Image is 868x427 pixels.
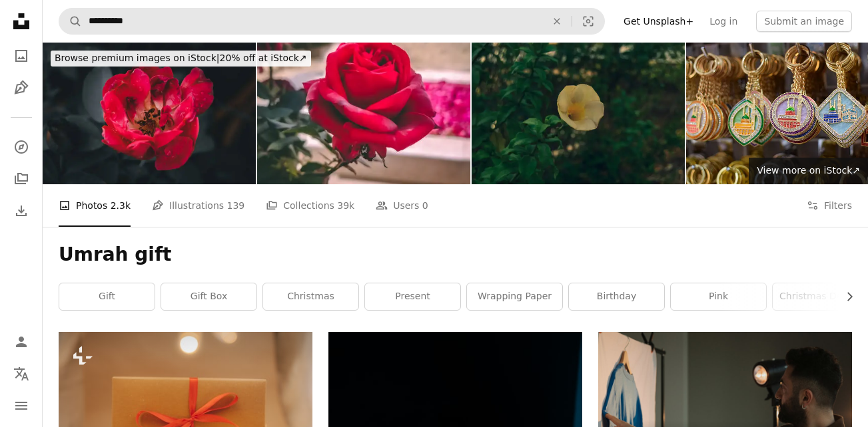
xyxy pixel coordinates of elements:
[227,198,245,213] span: 139
[837,283,852,310] button: scroll list to the right
[43,43,319,74] a: Browse premium images on iStock|20% off at iStock↗
[8,166,35,192] a: Collections
[671,283,766,310] a: pink
[59,9,82,34] button: Search Unsplash
[43,43,256,184] img: Red Rose bloomed petals
[59,283,155,310] a: gift
[467,283,562,310] a: wrapping paper
[161,283,256,310] a: gift box
[569,283,664,310] a: birthday
[472,43,685,184] img: Isolated Bloomed Flowe in the park
[616,11,701,32] a: Get Unsplash+
[8,360,35,387] button: Language
[773,283,868,310] a: christmas decoration
[8,198,35,224] a: Download History
[59,8,605,35] form: Find visuals sitewide
[337,198,354,213] span: 39k
[749,158,868,184] a: View more on iStock↗
[257,43,470,184] img: Bloomed Red Rose
[365,283,460,310] a: present
[572,9,604,34] button: Visual search
[8,43,35,69] a: Photos
[152,184,244,227] a: Illustrations 139
[55,53,307,63] span: 20% off at iStock ↗
[807,184,852,227] button: Filters
[701,11,745,32] a: Log in
[376,184,428,227] a: Users 0
[59,243,852,267] h1: Umrah gift
[8,329,35,355] a: Log in / Sign up
[8,392,35,419] button: Menu
[59,410,312,422] a: a brown box with a red ribbon on a table
[756,11,852,32] button: Submit an image
[55,53,219,63] span: Browse premium images on iStock |
[757,165,860,176] span: View more on iStock ↗
[8,8,35,37] a: Home — Unsplash
[422,198,428,213] span: 0
[542,9,572,34] button: Clear
[263,283,358,310] a: christmas
[266,184,354,227] a: Collections 39k
[8,134,35,160] a: Explore
[8,74,35,101] a: Illustrations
